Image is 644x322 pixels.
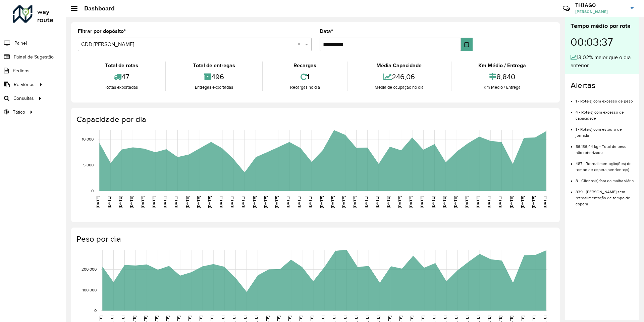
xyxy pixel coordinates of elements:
div: Total de rotas [79,62,163,70]
text: [DATE] [520,196,525,208]
text: [DATE] [509,196,514,208]
text: [DATE] [375,196,379,208]
text: [DATE] [330,196,335,208]
li: 1 - Rota(s) com estouro de jornada [576,121,634,138]
text: [DATE] [453,196,458,208]
div: Recargas no dia [265,84,345,91]
text: [DATE] [431,196,435,208]
text: [DATE] [96,196,100,208]
a: Contato Rápido [559,1,574,16]
text: [DATE] [297,196,301,208]
text: [DATE] [319,196,324,208]
li: 8 - Cliente(s) fora da malha viária [576,173,634,184]
text: 100,000 [83,288,97,292]
label: Filtrar por depósito [78,27,126,35]
div: 496 [167,70,260,84]
text: [DATE] [476,196,480,208]
text: [DATE] [152,196,156,208]
text: [DATE] [364,196,368,208]
text: [DATE] [163,196,167,208]
text: [DATE] [174,196,178,208]
text: [DATE] [252,196,257,208]
text: [DATE] [409,196,413,208]
h3: THIAGO [575,2,626,8]
div: Média de ocupação no dia [349,84,449,91]
text: [DATE] [219,196,223,208]
text: 200,000 [82,267,97,272]
text: [DATE] [263,196,268,208]
text: 0 [94,308,97,313]
text: 5,000 [83,163,94,167]
h4: Peso por dia [76,234,553,244]
label: Data [320,27,333,35]
text: [DATE] [498,196,502,208]
span: Tático [13,109,25,116]
div: 47 [79,70,163,84]
text: 0 [91,189,94,193]
div: 13,02% maior que o dia anterior [571,53,634,70]
text: [DATE] [386,196,390,208]
text: [DATE] [487,196,491,208]
span: Consultas [13,95,34,102]
li: 56.136,44 kg - Total de peso não roteirizado [576,138,634,156]
text: [DATE] [353,196,357,208]
text: [DATE] [442,196,446,208]
li: 487 - Retroalimentação(ões) de tempo de espera pendente(s) [576,156,634,173]
div: Média Capacidade [349,62,449,70]
text: [DATE] [274,196,279,208]
div: Total de entregas [167,62,260,70]
text: [DATE] [397,196,402,208]
div: Km Médio / Entrega [453,62,551,70]
li: 1 - Rota(s) com excesso de peso [576,93,634,104]
span: Painel [14,40,27,47]
h2: Dashboard [77,5,115,12]
div: 1 [265,70,345,84]
h4: Capacidade por dia [76,115,553,124]
text: [DATE] [196,196,201,208]
text: [DATE] [185,196,190,208]
text: [DATE] [308,196,312,208]
text: [DATE] [341,196,346,208]
div: Recargas [265,62,345,70]
text: [DATE] [465,196,469,208]
span: [PERSON_NAME] [575,9,626,15]
text: [DATE] [107,196,111,208]
text: 10,000 [82,137,94,141]
button: Choose Date [461,38,473,51]
div: Km Médio / Entrega [453,84,551,91]
text: [DATE] [241,196,245,208]
li: 839 - [PERSON_NAME] sem retroalimentação de tempo de espera [576,184,634,207]
h4: Alertas [571,81,634,90]
text: [DATE] [230,196,234,208]
text: [DATE] [207,196,212,208]
text: [DATE] [129,196,133,208]
span: Pedidos [13,67,30,74]
div: Tempo médio por rota [571,22,634,31]
text: [DATE] [286,196,290,208]
text: [DATE] [420,196,424,208]
text: [DATE] [118,196,122,208]
div: 246,06 [349,70,449,84]
div: Rotas exportadas [79,84,163,91]
text: [DATE] [141,196,145,208]
div: 00:03:37 [571,31,634,53]
span: Relatórios [14,81,35,88]
span: Clear all [298,40,303,48]
div: Entregas exportadas [167,84,260,91]
span: Painel de Sugestão [14,53,54,61]
text: [DATE] [543,196,547,208]
li: 4 - Rota(s) com excesso de capacidade [576,104,634,121]
div: 8,840 [453,70,551,84]
text: [DATE] [531,196,536,208]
